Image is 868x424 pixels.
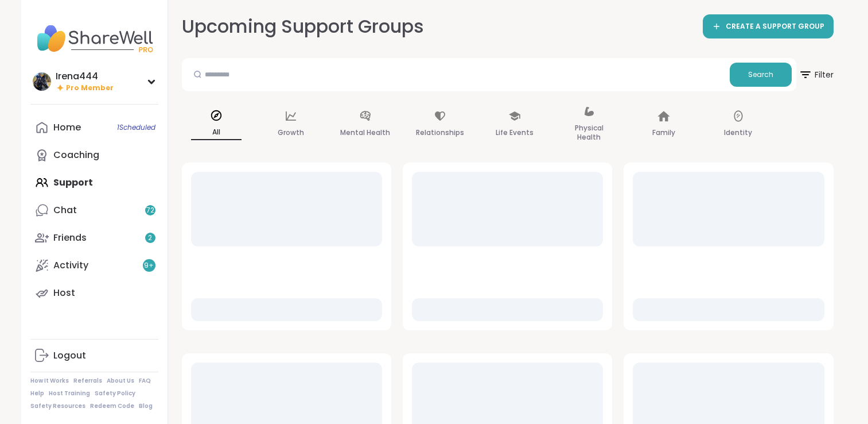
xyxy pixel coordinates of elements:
[33,72,51,91] img: Irena444
[53,121,81,134] div: Home
[564,121,614,144] p: Physical Health
[278,126,304,140] p: Growth
[30,141,158,169] a: Coaching
[53,149,99,161] div: Coaching
[148,233,152,243] span: 2
[73,377,102,385] a: Referrals
[191,125,242,140] p: All
[49,390,90,398] a: Host Training
[703,14,834,38] a: CREATE A SUPPORT GROUP
[30,279,158,307] a: Host
[144,261,154,271] span: 9 +
[30,252,158,279] a: Activity9+
[53,204,77,217] div: Chat
[340,126,390,140] p: Mental Health
[146,206,154,215] span: 72
[496,126,534,140] p: Life Events
[30,18,158,59] img: ShareWell Nav Logo
[90,402,134,410] a: Redeem Code
[139,402,153,410] a: Blog
[416,126,464,140] p: Relationships
[56,70,114,83] div: Irena444
[748,70,773,80] span: Search
[117,123,155,132] span: 1 Scheduled
[66,83,114,93] span: Pro Member
[139,377,151,385] a: FAQ
[53,287,75,299] div: Host
[53,232,87,244] div: Friends
[730,63,792,87] button: Search
[107,377,134,385] a: About Us
[30,224,158,252] a: Friends2
[182,14,424,40] h2: Upcoming Support Groups
[95,390,135,398] a: Safety Policy
[53,259,88,272] div: Activity
[53,349,86,362] div: Logout
[724,126,752,140] p: Identity
[30,114,158,141] a: Home1Scheduled
[799,58,834,91] button: Filter
[30,342,158,369] a: Logout
[30,377,69,385] a: How It Works
[30,402,85,410] a: Safety Resources
[652,126,675,140] p: Family
[30,390,44,398] a: Help
[799,61,834,88] span: Filter
[726,22,824,32] span: CREATE A SUPPORT GROUP
[30,196,158,224] a: Chat72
